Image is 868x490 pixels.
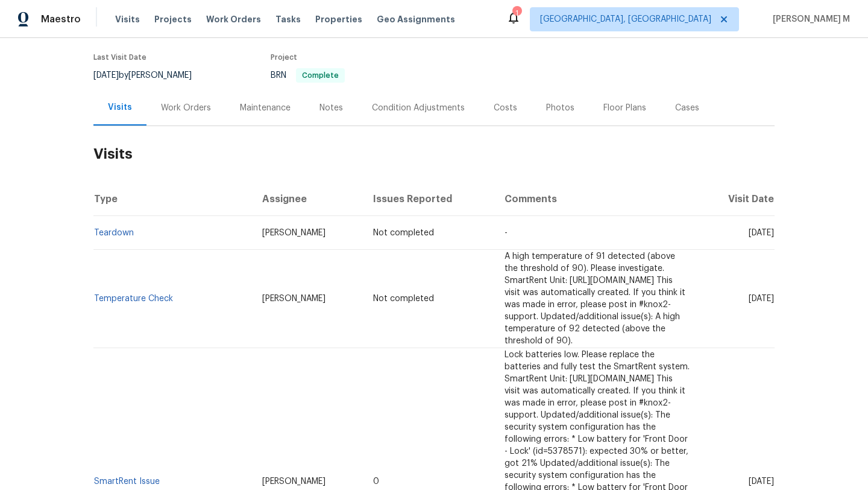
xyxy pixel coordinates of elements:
span: Geo Assignments [377,13,455,25]
span: [GEOGRAPHIC_DATA], [GEOGRAPHIC_DATA] [540,13,711,25]
a: Temperature Check [94,294,173,303]
span: [DATE] [749,294,774,303]
span: Not completed [373,294,434,303]
span: Visits [115,13,140,25]
span: [DATE] [749,477,774,486]
span: 0 [373,477,379,486]
span: [PERSON_NAME] [262,229,325,237]
span: Work Orders [206,13,261,25]
div: by [PERSON_NAME] [93,68,206,83]
div: Condition Adjustments [372,102,465,114]
span: A high temperature of 91 detected (above the threshold of 90). Please investigate. SmartRent Unit... [505,252,685,345]
span: [PERSON_NAME] M [768,13,850,25]
h2: Visits [93,126,775,182]
span: Not completed [373,229,434,237]
a: Teardown [94,229,134,237]
span: Maestro [41,13,81,25]
span: Project [271,54,297,61]
div: Work Orders [161,102,211,114]
th: Issues Reported [363,182,495,216]
span: [DATE] [93,71,119,80]
div: 1 [512,7,521,19]
span: Complete [297,72,344,79]
span: [DATE] [749,229,774,237]
th: Assignee [253,182,363,216]
span: [PERSON_NAME] [262,477,325,486]
div: Visits [108,101,132,113]
th: Visit Date [699,182,775,216]
th: Comments [495,182,699,216]
span: BRN [271,71,345,80]
span: Properties [315,13,362,25]
div: Maintenance [240,102,291,114]
a: SmartRent Issue [94,477,160,486]
span: - [505,229,508,237]
div: Cases [675,102,699,114]
span: Tasks [275,15,301,24]
span: Last Visit Date [93,54,146,61]
span: [PERSON_NAME] [262,294,325,303]
div: Photos [546,102,574,114]
div: Notes [319,102,343,114]
th: Type [93,182,253,216]
span: Projects [154,13,192,25]
div: Floor Plans [603,102,646,114]
div: Costs [494,102,517,114]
